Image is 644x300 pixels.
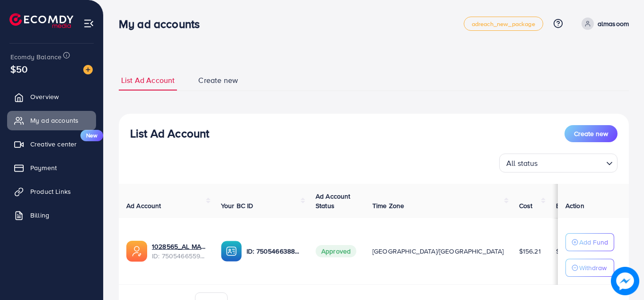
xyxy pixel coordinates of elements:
img: image [83,65,93,74]
span: Ad Account [126,201,161,210]
span: Product Links [30,187,71,196]
span: Creative center [30,139,77,149]
a: Product Links [7,182,96,201]
input: Search for option [541,155,602,170]
span: Time Zone [372,201,404,210]
button: Create new [565,125,618,142]
span: [GEOGRAPHIC_DATA]/[GEOGRAPHIC_DATA] [372,246,504,256]
button: Add Fund [565,233,614,251]
span: adreach_new_package [472,21,535,27]
a: My ad accounts [7,111,96,130]
span: Approved [316,245,356,257]
img: ic-ads-acc.e4c84228.svg [126,241,147,262]
p: Withdraw [579,262,607,273]
p: almasoom [598,18,629,29]
p: ID: 7505466388048740369 [247,245,300,257]
div: Search for option [499,154,618,173]
img: ic-ba-acc.ded83a64.svg [221,241,242,262]
span: Ad Account Status [316,191,351,210]
span: ID: 7505466559171952657 [152,251,206,261]
span: Billing [30,210,49,220]
p: Add Fund [579,236,608,248]
a: Creative centerNew [7,135,96,154]
span: Ecomdy Balance [10,52,62,62]
span: Payment [30,163,57,173]
a: 1028565_AL MASOOM_1747502617853 [152,242,206,251]
span: $156.21 [519,246,541,256]
span: Create new [574,129,608,138]
a: Billing [7,206,96,225]
img: logo [9,13,73,28]
img: image [611,267,639,295]
span: My ad accounts [30,116,79,125]
img: menu [83,18,94,29]
h3: My ad accounts [119,17,207,31]
span: Overview [30,92,59,101]
a: almasoom [578,18,629,30]
button: Withdraw [565,259,614,277]
span: Cost [519,201,533,210]
span: Your BC ID [221,201,254,210]
h3: List Ad Account [130,127,209,140]
a: adreach_new_package [464,17,543,31]
span: $50 [10,62,27,76]
span: Action [565,201,584,210]
a: Overview [7,87,96,106]
span: Create new [198,75,238,86]
span: List Ad Account [121,75,175,86]
span: New [80,130,103,141]
div: <span class='underline'>1028565_AL MASOOM_1747502617853</span></br>7505466559171952657 [152,242,206,261]
span: All status [504,156,540,170]
a: Payment [7,158,96,177]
